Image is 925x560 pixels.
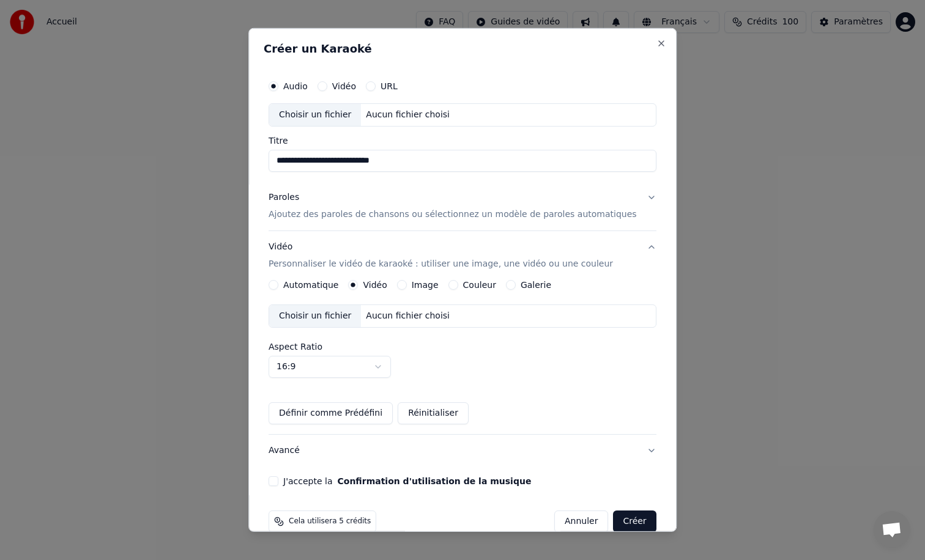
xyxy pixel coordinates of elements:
p: Ajoutez des paroles de chansons ou sélectionnez un modèle de paroles automatiques [269,208,637,221]
label: Galerie [521,281,551,289]
button: Réinitialiser [398,402,469,424]
label: Image [412,281,439,289]
div: Vidéo [269,241,613,270]
p: Personnaliser le vidéo de karaoké : utiliser une image, une vidéo ou une couleur [269,258,613,270]
div: Aucun fichier choisi [362,109,455,121]
button: ParolesAjoutez des paroles de chansons ou sélectionnez un modèle de paroles automatiques [269,182,656,230]
button: Annuler [554,510,608,532]
label: Audio [283,82,308,90]
label: Couleur [463,281,496,289]
button: J'accepte la [338,477,532,485]
label: Vidéo [332,82,356,90]
label: URL [381,82,398,90]
label: Vidéo [363,281,387,289]
button: VidéoPersonnaliser le vidéo de karaoké : utiliser une image, une vidéo ou une couleur [269,231,656,280]
div: Paroles [269,191,299,204]
div: Choisir un fichier [269,305,361,327]
div: Aucun fichier choisi [362,310,455,322]
div: VidéoPersonnaliser le vidéo de karaoké : utiliser une image, une vidéo ou une couleur [269,280,656,434]
label: J'accepte la [283,477,531,485]
button: Créer [614,510,656,532]
label: Aspect Ratio [269,342,656,351]
h2: Créer un Karaoké [264,43,661,54]
span: Cela utilisera 5 crédits [289,517,371,526]
label: Automatique [283,281,338,289]
div: Choisir un fichier [269,104,361,126]
label: Titre [269,136,656,145]
button: Définir comme Prédéfini [269,402,393,424]
button: Avancé [269,435,656,466]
